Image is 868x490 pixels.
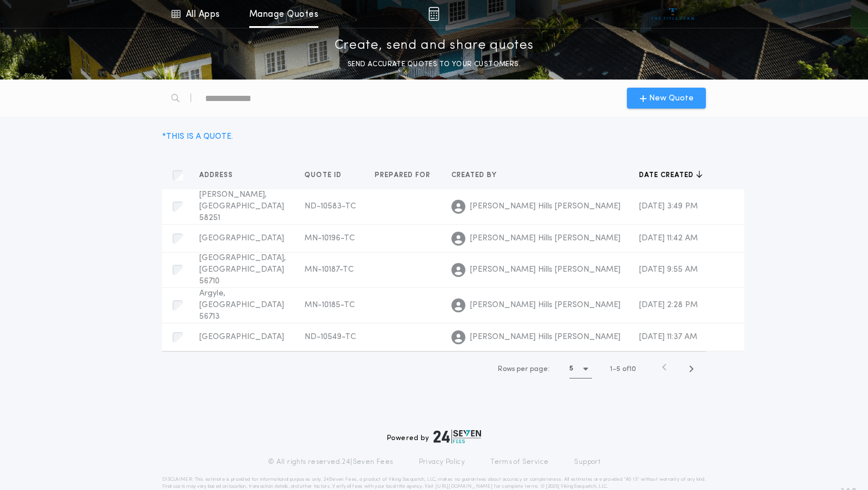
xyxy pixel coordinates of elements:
a: Privacy Policy [419,457,465,467]
p: DISCLAIMER: This estimate is provided for informational purposes only. 24|Seven Fees, a product o... [162,476,706,490]
p: SEND ACCURATE QUOTES TO YOUR CUSTOMERS. [347,59,521,70]
span: 5 [616,366,620,373]
span: [PERSON_NAME] Hills [PERSON_NAME] [470,201,620,212]
button: Quote ID [304,170,350,181]
img: logo [433,430,481,444]
span: [DATE] 9:55 AM [639,265,698,274]
div: Powered by [387,430,481,444]
span: Rows per page: [498,366,550,373]
span: MN-10185-TC [304,301,355,309]
span: Quote ID [304,171,344,180]
span: [DATE] 3:49 PM [639,202,698,211]
span: MN-10196-TC [304,234,355,243]
p: © All rights reserved. 24|Seven Fees [268,457,393,467]
span: [PERSON_NAME] Hills [PERSON_NAME] [470,233,620,244]
span: Prepared for [375,171,433,180]
span: MN-10187-TC [304,265,354,274]
span: New Quote [649,92,694,105]
span: [DATE] 2:28 PM [639,301,698,309]
span: [PERSON_NAME], [GEOGRAPHIC_DATA] 58251 [199,190,284,222]
span: [DATE] 11:42 AM [639,234,698,243]
span: [DATE] 11:37 AM [639,333,697,341]
button: Created by [451,170,505,181]
a: [URL][DOMAIN_NAME] [435,484,493,489]
span: [GEOGRAPHIC_DATA], [GEOGRAPHIC_DATA] 56710 [199,254,286,286]
button: 5 [569,360,592,379]
span: ND-10549-TC [304,333,356,341]
span: of 10 [622,364,636,374]
span: ND-10583-TC [304,202,356,211]
a: Terms of Service [490,457,548,467]
span: [PERSON_NAME] Hills [PERSON_NAME] [470,264,620,276]
span: Argyle, [GEOGRAPHIC_DATA] 56713 [199,289,284,321]
div: * THIS IS A QUOTE. [162,131,233,143]
h1: 5 [569,363,573,374]
img: vs-icon [651,8,695,20]
span: Date created [639,171,696,180]
button: Address [199,170,242,181]
span: [GEOGRAPHIC_DATA] [199,234,284,243]
a: Support [574,457,600,467]
span: [GEOGRAPHIC_DATA] [199,333,284,341]
span: Address [199,171,235,180]
span: [PERSON_NAME] Hills [PERSON_NAME] [470,332,620,343]
span: 1 [610,366,612,373]
span: Created by [451,171,499,180]
span: [PERSON_NAME] Hills [PERSON_NAME] [470,300,620,311]
button: New Quote [627,88,706,109]
p: Create, send and share quotes [335,37,534,55]
button: Date created [639,170,702,181]
img: img [428,7,439,21]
